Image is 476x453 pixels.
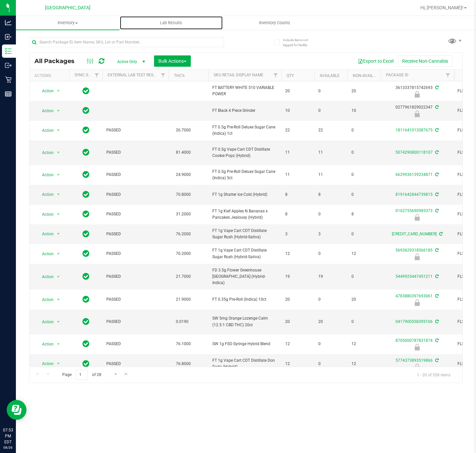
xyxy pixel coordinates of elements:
[285,231,310,237] span: 3
[351,251,377,257] span: 12
[36,148,54,157] span: Action
[351,231,377,237] span: 0
[82,170,89,179] span: In Sync
[151,20,191,26] span: Lab Results
[36,317,54,327] span: Action
[351,211,377,217] span: 8
[214,73,263,77] a: Sku Retail Display Name
[285,149,310,156] span: 11
[36,229,54,239] span: Action
[154,55,191,67] button: Bulk Actions
[353,55,398,67] button: Export to Excel
[158,58,186,64] span: Bulk Actions
[285,127,310,133] span: 22
[380,91,454,98] div: Newly Received
[353,73,382,78] a: Non-Available
[5,19,12,26] inline-svg: Analytics
[36,249,54,259] span: Action
[54,190,63,199] span: select
[318,231,344,237] span: 3
[212,247,277,260] span: FT 1g Vape Cart CDT Distillate Sugar Rush (Hybrid-Sativa)
[75,73,100,77] a: Sync Status
[106,251,165,257] span: PASSED
[318,127,344,133] span: 22
[173,295,194,304] span: 21.9000
[318,172,344,178] span: 11
[34,73,67,78] div: Actions
[36,272,54,281] span: Action
[106,319,165,325] span: PASSED
[285,273,310,280] span: 19
[36,126,54,135] span: Action
[396,358,433,363] a: 5774373893519866
[285,108,310,114] span: 10
[285,88,310,94] span: 20
[318,191,344,198] span: 8
[173,190,194,199] span: 70.8000
[380,364,454,370] div: Newly Received
[351,273,377,280] span: 0
[173,229,194,239] span: 76.2000
[223,16,327,30] a: Inventory Counts
[5,76,12,83] inline-svg: Retail
[173,339,194,349] span: 76.1000
[285,296,310,303] span: 20
[351,88,377,94] span: 20
[82,148,89,157] span: In Sync
[106,191,165,198] span: PASSED
[212,341,277,347] span: SW 1g FSO Syringe Hybrid Blend
[285,191,310,198] span: 8
[120,16,223,30] a: Lab Results
[318,211,344,217] span: 0
[54,229,63,239] span: select
[82,339,89,348] span: In Sync
[380,299,454,306] div: Newly Received
[285,251,310,257] span: 12
[212,267,277,286] span: FD 3.5g Flower Greenhouse [GEOGRAPHIC_DATA] (Hybrid-Indica)
[318,88,344,94] span: 0
[34,57,81,65] span: All Packages
[82,190,89,199] span: In Sync
[392,232,437,236] a: [CREDIT_CARD_NUMBER]
[54,126,63,135] span: select
[82,229,89,239] span: In Sync
[212,315,277,328] span: SW 5mg Orange Lozenge Calm (12.5:1 CBD:THC) 20ct
[283,38,316,47] span: Include items not tagged for facility
[212,208,277,221] span: FT 1g Kief Apples N Bananas x Pancakes Jealousy (Hybrid)
[434,338,439,343] span: Sync from Compliance System
[36,86,54,96] span: Action
[82,295,89,304] span: In Sync
[158,70,169,81] a: Filter
[7,400,26,420] iframe: Resource center
[250,20,299,26] span: Inventory Counts
[76,370,88,380] input: 1
[396,248,433,253] a: 5693629318566185
[212,108,277,114] span: FT Black 4 Piece Grinder
[287,73,294,78] a: Qty
[434,248,439,253] span: Sync from Compliance System
[285,341,310,347] span: 12
[285,211,310,217] span: 8
[318,341,344,347] span: 0
[82,106,89,115] span: In Sync
[54,170,63,180] span: select
[380,214,454,221] div: Newly Received
[318,296,344,303] span: 0
[396,319,433,324] a: 0417900558395106
[285,361,310,367] span: 12
[318,319,344,325] span: 20
[398,55,452,67] button: Receive Non-Cannabis
[351,127,377,133] span: 0
[434,172,439,177] span: Sync from Compliance System
[54,317,63,327] span: select
[420,5,463,10] span: Hi, [PERSON_NAME]!
[212,146,277,159] span: FT 0.5g Vape Cart CDT Distillate Cookie Popz (Hybrid)
[318,149,344,156] span: 11
[173,170,194,180] span: 24.9000
[111,370,121,379] a: Go to the next page
[396,338,433,343] a: 8705000787831874
[212,169,277,181] span: FT 0.5g Pre-Roll Deluxe Sugar Cane (Indica) 5ct
[434,150,439,155] span: Sync from Compliance System
[351,361,377,367] span: 12
[438,232,443,236] span: Sync from Compliance System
